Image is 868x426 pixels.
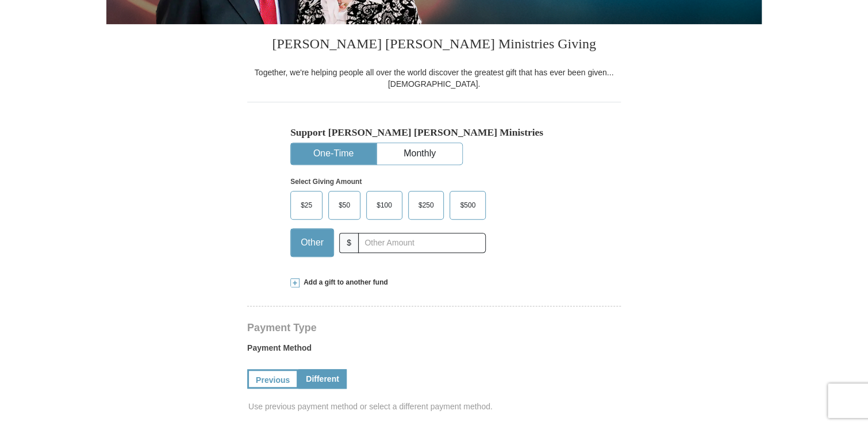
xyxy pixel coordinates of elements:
[290,126,578,139] h5: Support [PERSON_NAME] [PERSON_NAME] Ministries
[247,24,621,67] h3: [PERSON_NAME] [PERSON_NAME] Ministries Giving
[247,323,621,332] h4: Payment Type
[454,197,481,214] span: $500
[295,234,329,251] span: Other
[247,369,298,389] a: Previous
[377,143,462,164] button: Monthly
[295,197,318,214] span: $25
[248,401,622,412] span: Use previous payment method or select a different payment method.
[339,233,359,253] span: $
[298,369,347,389] a: Different
[371,197,398,214] span: $100
[333,197,356,214] span: $50
[290,178,362,186] strong: Select Giving Amount
[291,143,376,164] button: One-Time
[247,67,621,90] div: Together, we're helping people all over the world discover the greatest gift that has ever been g...
[413,197,440,214] span: $250
[358,233,486,253] input: Other Amount
[299,278,388,287] span: Add a gift to another fund
[247,342,621,359] label: Payment Method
